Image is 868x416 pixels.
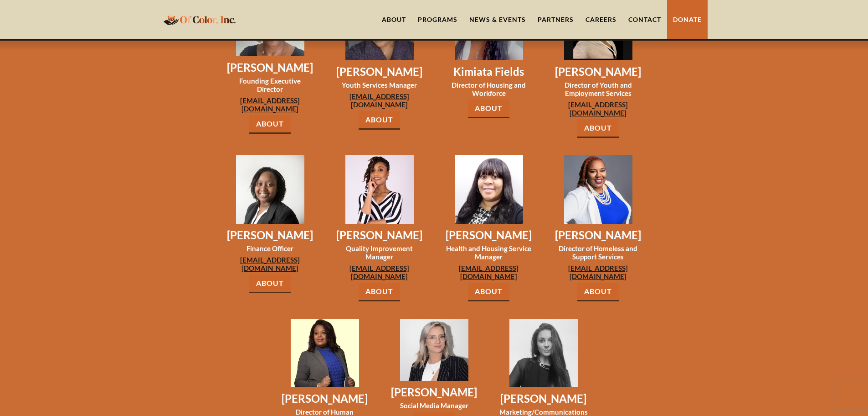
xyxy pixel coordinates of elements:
a: About [577,283,619,301]
a: About [249,274,291,293]
a: About [359,283,400,301]
h3: [PERSON_NAME] [554,228,642,242]
a: home [161,9,238,30]
h3: Director of Housing and Workforce [445,81,533,97]
h3: Quality Improvement Manager [335,244,424,261]
a: [EMAIL_ADDRESS][DOMAIN_NAME] [554,100,642,117]
h3: Youth Services Manager [335,81,424,89]
h3: [PERSON_NAME] [390,385,478,399]
h3: Director of Homeless and Support Services [554,244,642,261]
h3: Kimiata Fields [445,65,533,79]
h3: Founding Executive Director [226,77,314,93]
a: [EMAIL_ADDRESS][DOMAIN_NAME] [335,92,424,109]
a: [EMAIL_ADDRESS][DOMAIN_NAME] [226,256,314,272]
h3: Finance Officer [226,244,314,253]
a: [EMAIL_ADDRESS][DOMAIN_NAME] [554,264,642,280]
h3: Health and Housing Service Manager [445,244,533,261]
h3: [PERSON_NAME] [335,65,424,79]
h3: [PERSON_NAME] [499,392,588,405]
h3: Social Media Manager [390,401,478,410]
a: About [249,115,291,134]
h3: [PERSON_NAME] [335,228,424,242]
a: About [468,100,509,118]
h3: Director of Youth and Employment Services [554,81,642,97]
h3: [PERSON_NAME] [226,61,314,74]
h3: [PERSON_NAME] [445,228,533,242]
a: About [577,119,619,138]
a: [EMAIL_ADDRESS][DOMAIN_NAME] [335,264,424,280]
h3: [PERSON_NAME] [226,228,314,242]
h3: [PERSON_NAME] [554,65,642,79]
a: About [468,283,509,301]
a: About [359,111,400,130]
a: [EMAIL_ADDRESS][DOMAIN_NAME] [226,96,314,113]
div: Programs [418,15,457,24]
a: [EMAIL_ADDRESS][DOMAIN_NAME] [445,264,533,280]
h3: [PERSON_NAME] [281,392,369,405]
